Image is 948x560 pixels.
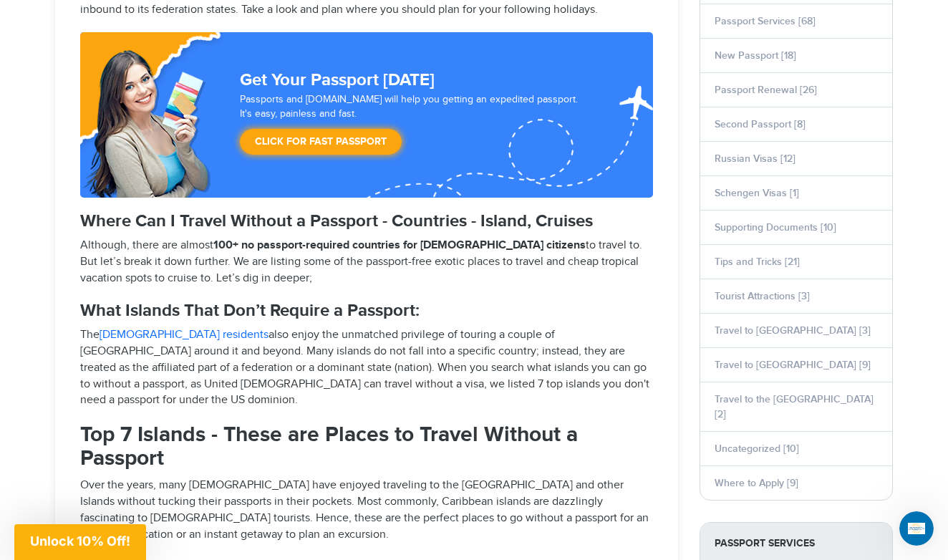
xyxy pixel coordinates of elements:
span: Unlock 10% Off! [30,534,130,549]
a: Passport Renewal [26] [715,84,817,96]
div: Passports and [DOMAIN_NAME] will help you getting an expedited passport. It's easy, painless and ... [234,93,591,162]
a: Passport Services [68] [715,15,816,27]
a: Tips and Tricks [21] [715,256,800,268]
a: Travel to [GEOGRAPHIC_DATA] [3] [715,324,871,337]
strong: 100+ no passport-required countries for [DEMOGRAPHIC_DATA] citizens [213,238,586,252]
strong: Where Can I Travel Without a Passport - Countries - Island, Cruises [80,211,593,231]
a: [DEMOGRAPHIC_DATA] residents [100,328,269,342]
p: Although, there are almost to travel to. But let’s break it down further. We are listing some of ... [80,238,653,287]
a: Travel to the [GEOGRAPHIC_DATA] [2] [715,393,874,420]
p: The also enjoy the unmatched privilege of touring a couple of [GEOGRAPHIC_DATA] around it and bey... [80,327,653,409]
a: Russian Visas [12] [715,153,795,165]
a: Where to Apply [9] [715,477,798,489]
div: Unlock 10% Off! [14,524,146,560]
strong: Get Your Passport [DATE] [240,69,435,90]
a: Supporting Documents [10] [715,221,836,233]
a: Schengen Visas [1] [715,187,799,199]
iframe: Intercom live chat [899,511,934,546]
a: Uncategorized [10] [715,443,799,455]
strong: Top 7 Islands - These are Places to Travel Without a Passport [80,422,578,471]
p: Over the years, many [DEMOGRAPHIC_DATA] have enjoyed traveling to the [GEOGRAPHIC_DATA] and other... [80,478,653,543]
a: New Passport [18] [715,49,796,62]
a: Tourist Attractions [3] [715,290,810,302]
a: Second Passport [8] [715,118,806,130]
a: Click for Fast Passport [240,129,402,155]
strong: What Islands That Don’t Require a Passport: [80,300,420,321]
a: Travel to [GEOGRAPHIC_DATA] [9] [715,359,871,371]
